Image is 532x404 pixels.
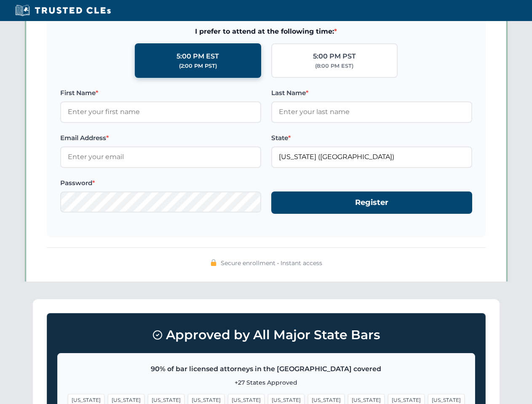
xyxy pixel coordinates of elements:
[271,101,472,122] input: Enter your last name
[60,101,261,122] input: Enter your first name
[179,62,217,70] div: (2:00 PM PST)
[221,258,322,268] span: Secure enrollment • Instant access
[315,62,353,70] div: (8:00 PM EST)
[57,324,475,346] h3: Approved by All Major State Bars
[68,364,465,375] p: 90% of bar licensed attorneys in the [GEOGRAPHIC_DATA] covered
[271,191,472,214] button: Register
[13,4,113,17] img: Trusted CLEs
[271,133,472,143] label: State
[68,378,465,387] p: +27 States Approved
[271,88,472,98] label: Last Name
[210,259,217,266] img: 🔒
[60,133,261,143] label: Email Address
[60,146,261,167] input: Enter your email
[60,178,261,188] label: Password
[60,26,472,37] span: I prefer to attend at the following time:
[60,88,261,98] label: First Name
[176,51,219,62] div: 5:00 PM EST
[271,146,472,167] input: Florida (FL)
[313,51,356,62] div: 5:00 PM PST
